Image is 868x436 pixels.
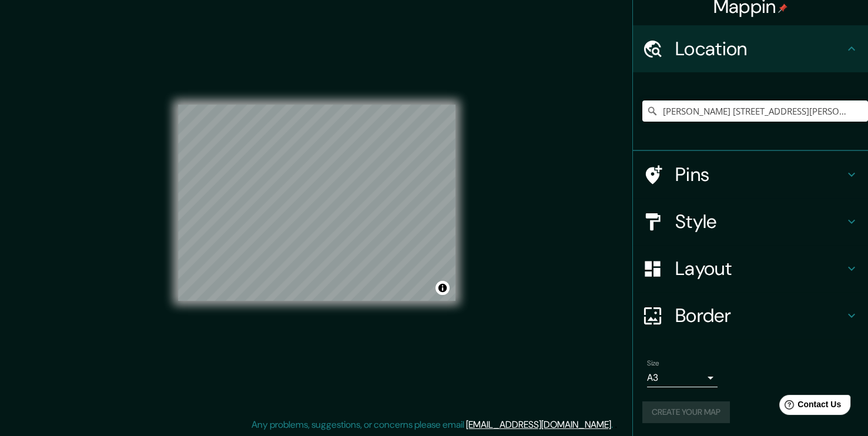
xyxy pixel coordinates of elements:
div: Pins [633,151,868,198]
button: Toggle attribution [435,281,450,295]
div: A3 [647,368,718,387]
div: Layout [633,245,868,292]
h4: Location [675,37,844,61]
div: . [613,418,615,432]
img: pin-icon.png [778,4,787,13]
h4: Layout [675,257,844,280]
label: Size [647,358,659,368]
input: Pick your city or area [642,100,868,122]
div: Location [633,25,868,72]
div: Border [633,292,868,339]
h4: Pins [675,163,844,186]
p: Any problems, suggestions, or concerns please email . [252,418,613,432]
h4: Style [675,210,844,233]
canvas: Map [178,105,455,301]
div: . [615,418,617,432]
div: Style [633,198,868,245]
h4: Border [675,304,844,327]
iframe: Help widget launcher [763,390,855,423]
a: [EMAIL_ADDRESS][DOMAIN_NAME] [466,418,611,431]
